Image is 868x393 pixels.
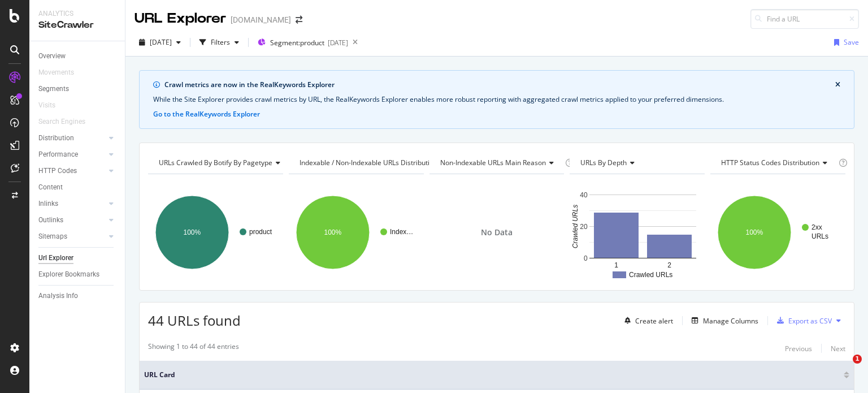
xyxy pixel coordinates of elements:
div: Save [844,37,859,47]
a: Outlinks [38,214,106,226]
text: 100% [324,228,341,236]
span: Non-Indexable URLs Main Reason [440,158,546,167]
text: 20 [580,223,588,231]
h4: URLs Crawled By Botify By pagetype [157,154,289,172]
span: URL Card [144,370,841,380]
div: arrow-right-arrow-left [296,16,302,24]
div: info banner [139,70,854,129]
h4: Indexable / Non-Indexable URLs Distribution [297,154,454,172]
div: Url Explorer [38,252,73,264]
text: 2 [668,261,672,269]
div: Sitemaps [38,231,67,243]
svg: A chart. [289,183,422,282]
a: Overview [38,50,117,62]
text: Crawled URLs [571,205,579,248]
div: Showing 1 to 44 of 44 entries [148,342,239,355]
button: close banner [832,77,843,92]
div: Export as CSV [788,316,832,326]
div: Overview [38,50,66,62]
button: Export as CSV [772,312,832,330]
input: Find a URL [750,9,859,29]
svg: A chart. [570,183,703,282]
button: Filters [195,33,244,51]
div: SiteCrawler [38,19,116,32]
div: Inlinks [38,198,58,210]
div: Filters [211,37,230,47]
button: Segment:product[DATE] [253,33,348,51]
div: URL Explorer [134,9,226,28]
div: [DOMAIN_NAME] [231,14,291,25]
text: 0 [584,254,588,262]
button: [DATE] [134,33,185,51]
a: Inlinks [38,198,106,210]
text: 1 [615,261,619,269]
div: [DATE] [328,38,348,47]
span: Indexable / Non-Indexable URLs distribution [300,158,437,167]
text: 40 [580,191,588,199]
div: HTTP Codes [38,165,77,177]
a: Performance [38,149,106,161]
h4: URLs by Depth [578,154,695,172]
button: Save [830,33,859,51]
svg: A chart. [710,183,844,282]
div: Crawl metrics are now in the RealKeywords Explorer [164,80,835,90]
text: Index… [390,228,413,236]
text: 100% [184,228,201,236]
div: Segments [38,83,69,95]
span: No Data [481,227,513,238]
iframe: Intercom live chat [830,355,857,382]
span: Segment: product [270,38,324,47]
a: Search Engines [38,116,97,128]
text: product [249,228,272,236]
h4: HTTP Status Codes Distribution [719,154,836,172]
text: Crawled URLs [629,271,672,279]
text: 2xx [811,223,822,231]
span: HTTP Status Codes Distribution [721,158,819,167]
a: Url Explorer [38,252,117,264]
h4: Non-Indexable URLs Main Reason [438,154,563,172]
button: Create alert [620,312,673,330]
text: URLs [811,232,828,240]
a: Visits [38,100,67,111]
span: URLs by Depth [580,158,627,167]
a: Segments [38,83,117,95]
a: Explorer Bookmarks [38,269,117,280]
a: Sitemaps [38,231,106,243]
div: Manage Columns [703,316,758,326]
div: Distribution [38,132,74,144]
div: Content [38,182,63,193]
div: While the Site Explorer provides crawl metrics by URL, the RealKeywords Explorer enables more rob... [153,94,840,105]
svg: A chart. [148,183,281,282]
div: Explorer Bookmarks [38,269,99,280]
div: Next [831,344,845,353]
button: Manage Columns [687,314,758,327]
div: Create alert [635,316,673,326]
span: 44 URLs found [148,311,241,330]
a: Movements [38,67,85,79]
a: Distribution [38,132,106,144]
div: Analysis Info [38,290,78,302]
div: Search Engines [38,116,85,128]
button: Next [831,342,845,355]
div: Previous [785,344,812,353]
a: Content [38,182,117,193]
a: HTTP Codes [38,165,106,177]
span: URLs Crawled By Botify By pagetype [159,158,272,167]
div: Performance [38,149,78,161]
div: Visits [38,100,55,111]
div: Analytics [38,9,116,19]
button: Previous [785,342,812,355]
a: Analysis Info [38,290,117,302]
text: 100% [746,228,763,236]
button: Go to the RealKeywords Explorer [153,109,260,119]
span: 1 [853,355,862,364]
span: 2025 Oct. 10th [150,37,172,47]
div: Outlinks [38,214,63,226]
div: Movements [38,67,74,79]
